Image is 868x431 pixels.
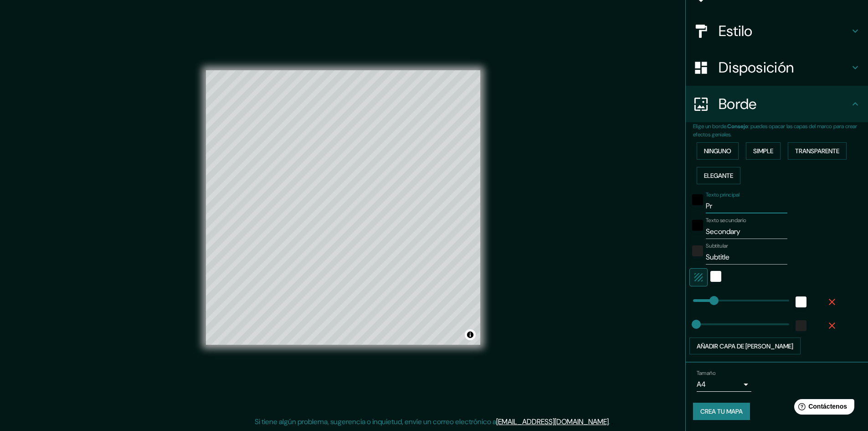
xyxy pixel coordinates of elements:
[692,220,703,231] button: negro
[697,379,706,389] font: A4
[496,417,609,426] a: [EMAIL_ADDRESS][DOMAIN_NAME]
[706,242,728,249] font: Subtitular
[788,142,847,160] button: Transparente
[719,58,794,77] font: Disposición
[693,123,727,130] font: Elige un borde.
[697,370,715,377] font: Tamaño
[706,191,740,198] font: Texto principal
[704,147,731,155] font: Ninguno
[693,403,750,420] button: Crea tu mapa
[719,94,757,114] font: Borde
[255,417,496,426] font: Si tiene algún problema, sugerencia o inquietud, envíe un correo electrónico a
[727,123,748,130] font: Consejo
[693,123,857,138] font: : puedes opacar las capas del marco para crear efectos geniales.
[796,296,806,307] button: white
[700,408,743,416] font: Crea tu mapa
[686,49,868,86] div: Disposición
[686,13,868,49] div: Estilo
[746,142,781,160] button: Simple
[697,342,793,350] font: Añadir capa de [PERSON_NAME]
[609,417,610,426] font: .
[611,416,613,426] font: .
[719,21,753,41] font: Estilo
[796,320,806,331] button: color-222222
[753,147,773,155] font: Simple
[465,329,476,340] button: Activar o desactivar atribución
[706,217,746,224] font: Texto secundario
[610,416,611,426] font: .
[704,171,733,180] font: Elegante
[692,194,703,205] button: negro
[697,377,751,392] div: A4
[697,167,740,184] button: Elegante
[787,395,858,421] iframe: Lanzador de widgets de ayuda
[795,147,839,155] font: Transparente
[689,338,801,355] button: Añadir capa de [PERSON_NAME]
[697,142,739,160] button: Ninguno
[710,271,721,282] button: white
[686,86,868,122] div: Borde
[692,245,703,256] button: color-222222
